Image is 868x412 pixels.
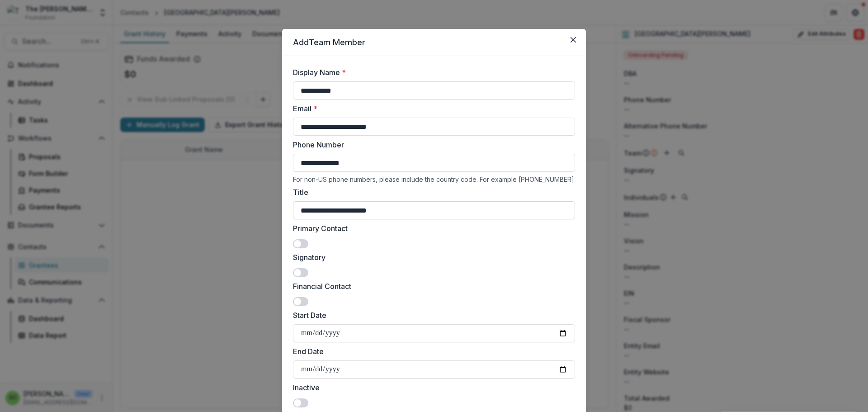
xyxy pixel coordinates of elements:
[293,382,570,393] label: Inactive
[293,346,570,357] label: End Date
[293,139,570,150] label: Phone Number
[293,310,570,321] label: Start Date
[293,67,570,78] label: Display Name
[293,103,570,114] label: Email
[282,29,586,56] header: Add Team Member
[293,223,570,234] label: Primary Contact
[293,187,570,198] label: Title
[566,33,580,47] button: Close
[293,281,570,292] label: Financial Contact
[293,175,575,183] div: For non-US phone numbers, please include the country code. For example [PHONE_NUMBER]
[293,252,570,263] label: Signatory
